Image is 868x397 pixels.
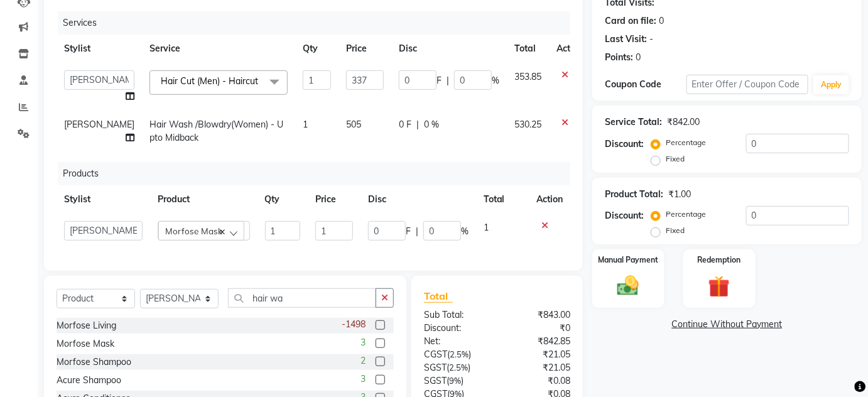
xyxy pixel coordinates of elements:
[449,376,461,386] span: 9%
[659,14,664,28] div: 0
[461,225,469,238] span: %
[339,35,391,63] th: Price
[668,188,691,201] div: ₹1.00
[605,188,663,201] div: Product Total:
[605,78,686,91] div: Coupon Code
[424,362,447,373] span: SGST
[529,185,570,214] th: Action
[686,75,809,94] input: Enter Offer / Coupon Code
[415,348,497,361] div: ( )
[514,71,541,82] span: 353.85
[346,119,361,130] span: 505
[391,35,507,63] th: Disc
[497,322,580,335] div: ₹0
[605,14,656,28] div: Card on file:
[150,185,257,214] th: Product
[399,118,411,131] span: 0 F
[295,35,339,63] th: Qty
[507,35,549,63] th: Total
[415,335,497,348] div: Net:
[497,361,580,374] div: ₹21.05
[342,318,366,331] span: -1498
[666,209,706,220] label: Percentage
[424,349,447,360] span: CGST
[702,273,737,300] img: _gift.svg
[415,322,497,335] div: Discount:
[813,75,849,94] button: Apply
[595,318,859,331] a: Continue Without Payment
[58,11,580,35] div: Services
[416,118,419,131] span: |
[424,118,439,131] span: 0 %
[649,33,653,46] div: -
[258,185,308,214] th: Qty
[424,375,447,386] span: SGST
[447,74,449,87] span: |
[667,116,700,129] div: ₹842.00
[58,162,580,185] div: Products
[406,225,411,238] span: F
[437,74,442,87] span: F
[484,222,489,233] span: 1
[610,273,646,298] img: _cash.svg
[142,35,295,63] th: Service
[605,33,647,46] div: Last Visit:
[666,153,685,165] label: Fixed
[605,51,633,64] div: Points:
[636,51,641,64] div: 0
[57,374,121,387] div: Acure Shampoo
[361,354,366,367] span: 2
[698,254,741,266] label: Redemption
[416,225,418,238] span: |
[258,75,264,87] a: x
[57,337,114,351] div: Morfose Mask
[497,308,580,322] div: ₹843.00
[605,209,644,222] div: Discount:
[57,319,116,332] div: Morfose Living
[415,361,497,374] div: ( )
[149,119,283,143] span: Hair Wash /Blowdry(Women) - Upto Midback
[228,288,376,308] input: Search or Scan
[64,119,134,130] span: [PERSON_NAME]
[605,116,662,129] div: Service Total:
[57,185,150,214] th: Stylist
[514,119,541,130] span: 530.25
[424,290,453,303] span: Total
[497,348,580,361] div: ₹21.05
[361,336,366,349] span: 3
[666,137,706,148] label: Percentage
[303,119,308,130] span: 1
[549,35,590,63] th: Action
[361,373,366,386] span: 3
[450,349,469,359] span: 2.5%
[605,138,644,151] div: Discount:
[497,374,580,388] div: ₹0.08
[598,254,658,266] label: Manual Payment
[415,308,497,322] div: Sub Total:
[666,225,685,236] label: Fixed
[308,185,361,214] th: Price
[476,185,529,214] th: Total
[492,74,499,87] span: %
[57,35,142,63] th: Stylist
[497,335,580,348] div: ₹842.85
[449,362,468,373] span: 2.5%
[165,226,222,236] span: Morfose Mask
[57,356,131,369] div: Morfose Shampoo
[415,374,497,388] div: ( )
[361,185,476,214] th: Disc
[161,75,258,87] span: Hair Cut (Men) - Haircut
